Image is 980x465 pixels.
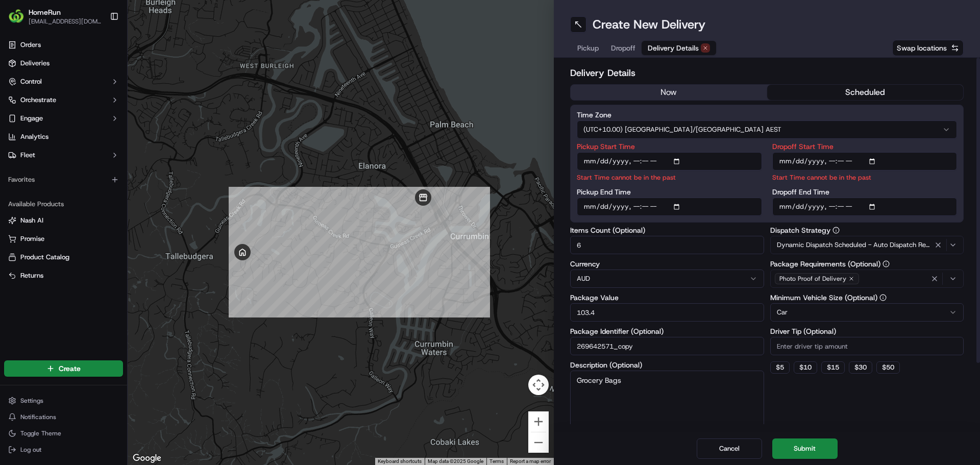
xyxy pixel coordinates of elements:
button: Returns [4,267,123,284]
span: Create [59,363,81,374]
button: Create [4,360,123,377]
input: Enter package identifier [570,337,764,355]
label: Items Count (Optional) [570,227,764,234]
span: Notifications [20,413,56,421]
span: Deliveries [20,59,50,68]
button: Dispatch Strategy [832,227,840,234]
p: Start Time cannot be in the past [772,173,958,182]
label: Dropoff Start Time [772,143,958,150]
span: Control [20,77,42,86]
a: Terms (opens in new tab) [489,458,504,464]
span: Photo Proof of Delivery [779,275,846,283]
span: Promise [20,234,44,243]
span: Returns [20,271,43,280]
input: Enter number of items [570,236,764,254]
a: Analytics [4,129,123,145]
input: Enter driver tip amount [770,337,964,355]
span: Map data ©2025 Google [428,458,483,464]
label: Minimum Vehicle Size (Optional) [770,294,964,301]
label: Package Value [570,294,764,301]
h2: Delivery Details [570,66,964,80]
div: Start new chat [35,97,167,108]
div: 📗 [10,149,18,157]
button: $15 [821,361,845,374]
button: Toggle Theme [4,426,123,440]
p: Welcome 👋 [10,41,186,57]
button: Settings [4,394,123,408]
div: Available Products [4,196,123,212]
a: Open this area in Google Maps (opens a new window) [130,452,164,465]
span: Pylon [102,173,124,181]
button: Fleet [4,147,123,163]
span: Fleet [20,151,35,160]
button: Package Requirements (Optional) [883,260,890,267]
button: Notifications [4,410,123,424]
button: [EMAIL_ADDRESS][DOMAIN_NAME] [29,17,102,26]
button: HomeRunHomeRun[EMAIL_ADDRESS][DOMAIN_NAME] [4,4,106,29]
button: HomeRun [29,7,61,17]
a: 📗Knowledge Base [6,144,82,162]
label: Currency [570,260,764,267]
button: $5 [770,361,790,374]
a: Promise [8,234,119,243]
button: now [571,85,767,100]
label: Package Identifier (Optional) [570,328,764,335]
input: Got a question? Start typing here... [27,66,184,77]
button: Engage [4,110,123,127]
span: Knowledge Base [20,148,78,158]
div: We're available if you need us! [35,108,129,116]
img: Nash [10,10,31,31]
a: 💻API Documentation [82,144,168,162]
span: Swap locations [897,43,947,53]
span: Settings [20,397,43,405]
span: Nash AI [20,216,43,225]
a: Powered byPylon [72,173,124,181]
label: Pickup Start Time [577,143,762,150]
a: Returns [8,271,119,280]
button: Promise [4,231,123,247]
a: Product Catalog [8,253,119,262]
img: Google [130,452,164,465]
button: $10 [794,361,817,374]
span: Delivery Details [648,43,699,53]
a: Orders [4,37,123,53]
button: Nash AI [4,212,123,229]
h1: Create New Delivery [593,16,705,33]
input: Enter package value [570,303,764,322]
img: HomeRun [8,8,24,25]
label: Pickup End Time [577,188,762,195]
button: Photo Proof of Delivery [770,270,964,288]
span: Log out [20,446,41,454]
button: Map camera controls [528,375,549,395]
div: Favorites [4,172,123,188]
button: Zoom in [528,411,549,432]
button: $50 [876,361,900,374]
span: Pickup [577,43,599,53]
span: Analytics [20,132,48,141]
button: Keyboard shortcuts [378,458,422,465]
button: Log out [4,443,123,457]
button: Cancel [697,438,762,459]
span: Product Catalog [20,253,69,262]
button: scheduled [767,85,964,100]
p: Start Time cannot be in the past [577,173,762,182]
button: Product Catalog [4,249,123,265]
label: Dropoff End Time [772,188,958,195]
a: Deliveries [4,55,123,71]
label: Description (Optional) [570,361,764,369]
img: 1736555255976-a54dd68f-1ca7-489b-9aae-adbdc363a1c4 [10,97,29,116]
div: 💻 [86,149,94,157]
span: Toggle Theme [20,429,61,437]
button: Dynamic Dispatch Scheduled - Auto Dispatch Relative to PST [770,236,964,254]
label: Package Requirements (Optional) [770,260,964,267]
label: Driver Tip (Optional) [770,328,964,335]
button: $30 [849,361,872,374]
span: API Documentation [96,148,164,158]
button: Swap locations [892,40,964,56]
span: Dynamic Dispatch Scheduled - Auto Dispatch Relative to PST [777,240,930,250]
button: Submit [772,438,838,459]
a: Nash AI [8,216,119,225]
button: Minimum Vehicle Size (Optional) [879,294,887,301]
